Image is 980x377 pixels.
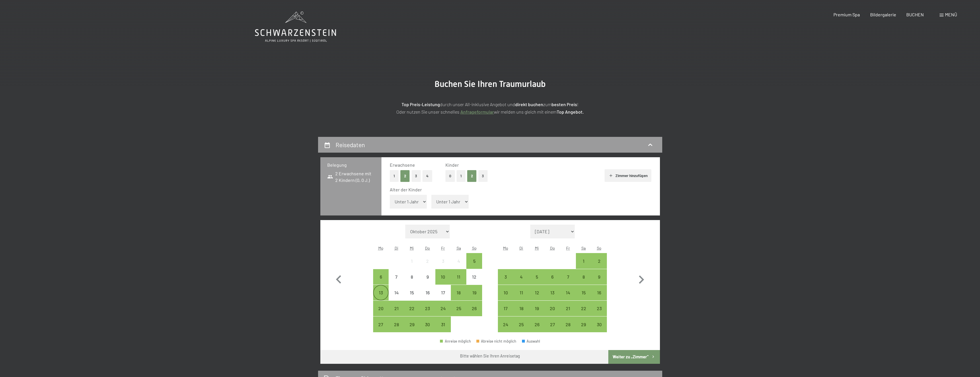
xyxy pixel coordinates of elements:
[576,301,591,316] div: Anreise möglich
[592,322,606,337] div: 30
[389,316,404,332] div: Tue Oct 28 2025
[591,301,607,316] div: Anreise möglich
[560,269,576,285] div: Anreise möglich
[404,316,420,332] div: Anreise möglich
[445,170,455,182] button: 0
[400,170,410,182] button: 2
[467,290,481,305] div: 19
[460,353,520,359] div: Bitte wählen Sie Ihren Anreisetag
[545,322,560,337] div: 27
[435,269,451,285] div: Fri Oct 10 2025
[592,275,606,289] div: 9
[545,301,560,316] div: Thu Nov 20 2025
[436,322,450,337] div: 31
[591,253,607,269] div: Anreise möglich
[557,109,584,114] strong: Top Angebot.
[514,301,529,316] div: Tue Nov 18 2025
[410,246,414,250] abbr: Mittwoch
[515,102,543,107] strong: direkt buchen
[435,316,451,332] div: Fri Oct 31 2025
[436,275,450,289] div: 10
[591,269,607,285] div: Anreise möglich
[522,339,540,343] div: Auswahl
[591,285,607,300] div: Anreise möglich
[576,285,591,300] div: Anreise möglich
[389,269,404,285] div: Anreise nicht möglich
[833,12,860,17] span: Premium Spa
[514,290,529,305] div: 11
[389,322,404,337] div: 28
[576,290,591,305] div: 15
[545,285,560,300] div: Thu Nov 13 2025
[389,306,404,320] div: 21
[404,269,420,285] div: Anreise nicht möglich
[435,253,451,269] div: Fri Oct 03 2025
[405,259,419,273] div: 1
[420,316,435,332] div: Thu Oct 30 2025
[498,316,513,332] div: Anreise möglich
[514,285,529,300] div: Anreise möglich
[420,259,435,273] div: 2
[466,253,482,269] div: Anreise möglich
[378,246,383,250] abbr: Montag
[373,301,389,316] div: Mon Oct 20 2025
[420,322,435,337] div: 30
[591,285,607,300] div: Sun Nov 16 2025
[347,101,634,115] p: durch unser All-inklusive Angebot und zum ! Oder nutzen Sie unser schnelles wir melden uns gleich...
[389,316,404,332] div: Anreise möglich
[420,306,435,320] div: 23
[472,246,477,250] abbr: Sonntag
[605,169,651,182] button: Zimmer hinzufügen
[560,285,576,300] div: Anreise möglich
[451,253,466,269] div: Anreise nicht möglich
[435,79,546,89] span: Buchen Sie Ihren Traumurlaub
[498,301,513,316] div: Mon Nov 17 2025
[404,301,420,316] div: Anreise möglich
[581,246,586,250] abbr: Samstag
[451,301,466,316] div: Anreise möglich
[404,301,420,316] div: Wed Oct 22 2025
[576,253,591,269] div: Anreise möglich
[519,246,523,250] abbr: Dienstag
[561,275,575,289] div: 7
[405,306,419,320] div: 22
[466,285,482,300] div: Anreise möglich
[435,285,451,300] div: Anreise nicht möglich
[405,275,419,289] div: 8
[451,285,466,300] div: Anreise möglich
[467,259,481,273] div: 5
[412,170,421,182] button: 3
[633,225,650,333] button: Nächster Monat
[466,285,482,300] div: Sun Oct 19 2025
[498,275,513,289] div: 3
[420,253,435,269] div: Anreise nicht möglich
[514,306,529,320] div: 18
[530,322,544,337] div: 26
[576,285,591,300] div: Sat Nov 15 2025
[373,316,389,332] div: Anreise möglich
[514,316,529,332] div: Anreise möglich
[435,269,451,285] div: Anreise möglich
[545,301,560,316] div: Anreise möglich
[498,269,513,285] div: Anreise möglich
[457,246,461,250] abbr: Samstag
[561,306,575,320] div: 21
[404,269,420,285] div: Wed Oct 08 2025
[498,269,513,285] div: Mon Nov 03 2025
[498,290,513,305] div: 10
[451,269,466,285] div: Anreise möglich
[592,306,606,320] div: 23
[457,170,465,182] button: 1
[466,269,482,285] div: Anreise nicht möglich
[389,285,404,300] div: Tue Oct 14 2025
[591,253,607,269] div: Sun Nov 02 2025
[608,350,660,364] button: Weiter zu „Zimmer“
[945,12,957,17] span: Menü
[560,301,576,316] div: Fri Nov 21 2025
[327,170,375,183] span: 2 Erwachsene mit 2 Kindern (0, 0 J.)
[498,285,513,300] div: Anreise möglich
[592,259,606,273] div: 2
[576,316,591,332] div: Anreise möglich
[467,306,481,320] div: 26
[374,290,388,305] div: 13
